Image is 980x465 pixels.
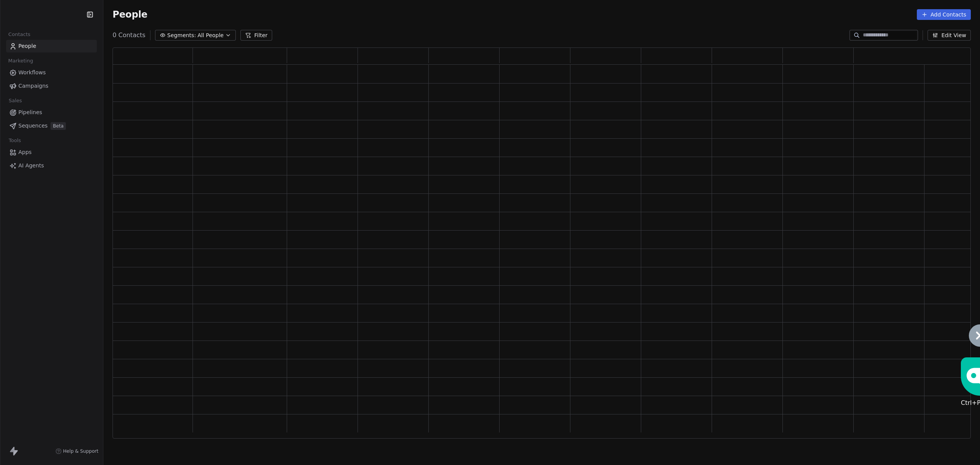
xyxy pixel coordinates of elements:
span: Campaigns [18,82,48,90]
span: People [18,42,36,50]
button: Add Contacts [917,9,971,20]
span: Beta [51,122,66,130]
span: Segments: [167,31,196,39]
a: Campaigns [6,80,97,92]
a: Pipelines [6,106,97,119]
a: AI Agents [6,159,97,172]
span: All People [198,31,224,39]
span: Apps [18,148,32,156]
a: Workflows [6,66,97,79]
span: Pipelines [18,108,42,116]
span: Help & Support [63,448,98,454]
a: Apps [6,146,97,159]
button: Edit View [928,30,971,41]
span: Marketing [5,55,36,67]
span: Tools [5,135,24,146]
span: Workflows [18,69,46,77]
span: Contacts [5,29,34,40]
a: SequencesBeta [6,120,97,132]
span: 0 Contacts [113,31,145,40]
span: AI Agents [18,162,44,170]
span: Sales [5,95,25,106]
span: People [113,9,147,20]
a: People [6,40,97,52]
a: Help & Support [56,448,98,454]
button: Filter [240,30,272,41]
span: Sequences [18,122,47,130]
div: grid [113,65,971,439]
